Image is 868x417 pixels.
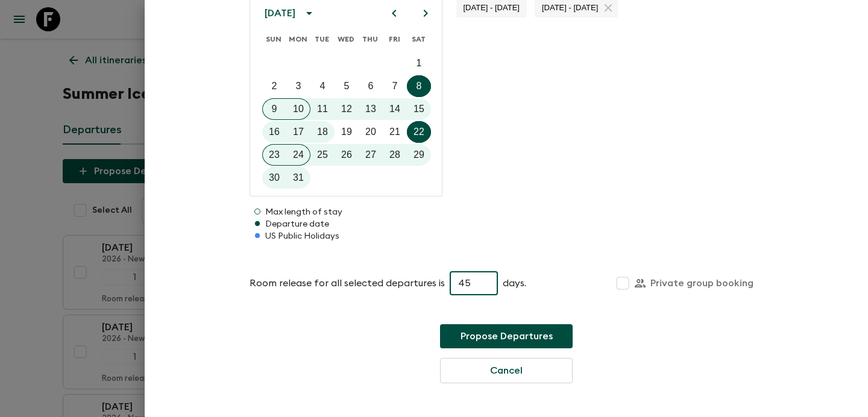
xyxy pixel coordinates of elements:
[265,7,295,19] div: [DATE]
[650,276,753,290] p: Private group booking
[389,125,400,139] p: 21
[503,276,526,290] p: days.
[335,27,357,51] span: Wednesday
[450,271,498,295] input: eg 30
[365,125,376,139] p: 20
[317,102,328,116] p: 11
[440,358,573,383] button: Cancel
[344,79,350,93] p: 5
[293,171,304,185] p: 31
[535,3,605,12] span: [DATE] - [DATE]
[269,148,280,162] p: 23
[272,102,277,116] p: 9
[293,125,304,139] p: 17
[456,3,527,12] span: [DATE] - [DATE]
[263,27,285,51] span: Sunday
[341,125,352,139] p: 19
[250,276,445,290] p: Room release for all selected departures is
[272,79,277,93] p: 2
[383,27,405,51] span: Friday
[250,230,763,242] p: US Public Holidays
[341,148,352,162] p: 26
[417,56,422,71] p: 1
[368,79,374,93] p: 6
[250,218,763,230] p: Departure date
[414,125,424,139] p: 22
[293,102,304,116] p: 10
[389,148,400,162] p: 28
[311,27,333,51] span: Tuesday
[384,3,404,24] button: Previous month
[407,27,429,51] span: Saturday
[250,206,763,218] p: Max length of stay
[440,324,573,348] button: Propose Departures
[317,125,328,139] p: 18
[269,125,280,139] p: 16
[389,102,400,116] p: 14
[365,148,376,162] p: 27
[269,171,280,185] p: 30
[293,148,304,162] p: 24
[415,3,436,24] button: Next month
[296,79,301,93] p: 3
[365,102,376,116] p: 13
[320,79,325,93] p: 4
[392,79,398,93] p: 7
[299,3,319,24] button: calendar view is open, switch to year view
[287,27,309,51] span: Monday
[414,102,424,116] p: 15
[317,148,328,162] p: 25
[359,27,381,51] span: Thursday
[341,102,352,116] p: 12
[414,148,424,162] p: 29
